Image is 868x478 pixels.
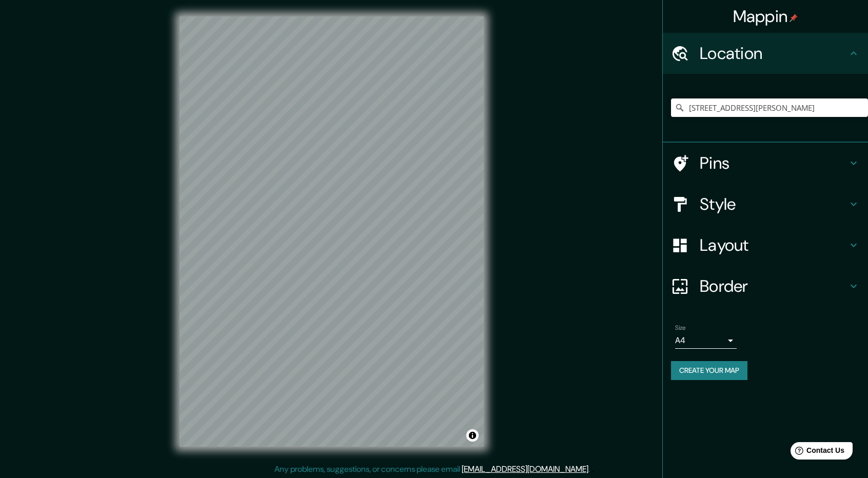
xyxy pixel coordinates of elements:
h4: Pins [700,153,847,173]
a: [EMAIL_ADDRESS][DOMAIN_NAME] [462,464,588,474]
div: A4 [675,332,737,349]
div: Pins [663,143,868,184]
div: . [591,463,594,475]
iframe: Help widget launcher [777,438,857,467]
p: Any problems, suggestions, or concerns please email . [274,463,590,475]
div: Border [663,266,868,307]
label: Size [675,324,686,332]
div: Layout [663,225,868,266]
div: Location [663,33,868,74]
h4: Border [700,276,847,296]
div: Style [663,184,868,225]
input: Pick your city or area [671,98,868,117]
img: pin-icon.png [790,14,798,22]
h4: Mappin [733,6,798,27]
div: . [590,463,591,475]
canvas: Map [180,16,484,447]
h4: Layout [700,235,847,255]
button: Toggle attribution [466,429,479,442]
button: Create your map [671,361,747,380]
h4: Style [700,194,847,214]
h4: Location [700,43,847,64]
